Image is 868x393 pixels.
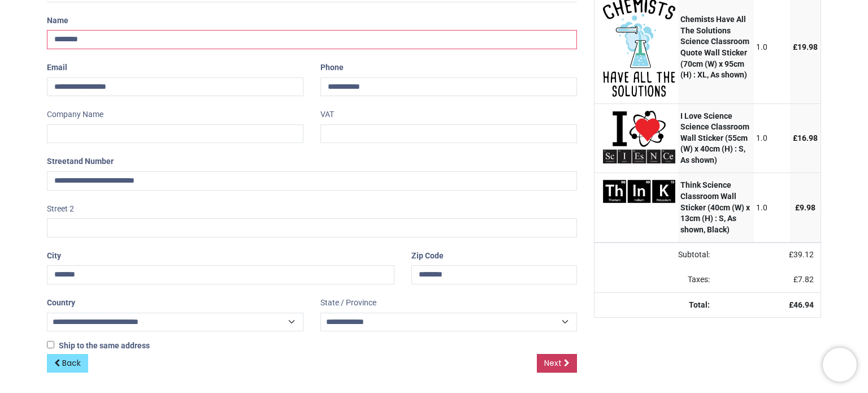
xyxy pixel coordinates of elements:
strong: Chemists Have All The Solutions Science Classroom Quote Wall Sticker (70cm (W) x 95cm (H) : XL, A... [680,15,749,79]
strong: Total: [689,300,710,309]
div: 1.0 [756,42,787,53]
span: £ [795,203,815,212]
label: Country [47,293,75,313]
label: Ship to the same address [47,340,150,352]
label: City [47,247,61,266]
span: £ [789,250,814,259]
label: Phone [320,58,344,77]
span: 16.98 [797,133,818,142]
div: 1.0 [756,202,787,214]
label: Street 2 [47,200,74,219]
span: £ [793,275,814,284]
label: State / Province [320,293,376,313]
td: Subtotal: [594,243,717,267]
label: VAT [320,105,334,124]
label: Name [47,11,68,31]
strong: Think Science Classroom Wall Sticker (40cm (W) x 13cm (H) : S, As shown, Black) [680,180,750,234]
span: 46.94 [793,300,814,309]
label: Street [47,152,114,171]
td: Taxes: [594,267,717,292]
strong: I Love Science Science Classroom Wall Sticker (55cm (W) x 40cm (H) : S, As shown) [680,111,749,165]
input: Ship to the same address [47,341,54,348]
span: Back [62,357,81,369]
span: 39.12 [793,250,814,259]
span: and Number [70,157,114,166]
div: 1.0 [756,133,787,144]
a: Next [537,354,577,373]
span: 19.98 [797,42,818,51]
label: Zip Code [411,247,444,266]
span: Next [544,357,562,369]
span: 9.98 [800,203,815,212]
iframe: Brevo live chat [823,348,857,382]
label: Email [47,58,67,77]
span: £ [793,42,818,51]
img: qwcfjQAAAAZJREFUAwBbwLIhoVup6QAAAABJRU5ErkJggg== [603,180,675,203]
span: 7.82 [798,275,814,284]
a: Back [47,354,88,373]
strong: £ [789,300,814,309]
span: £ [793,133,818,142]
label: Company Name [47,105,103,124]
img: c5BU8gAAAAZJREFUAwBp64gbLMQ3CQAAAABJRU5ErkJggg== [603,111,675,163]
